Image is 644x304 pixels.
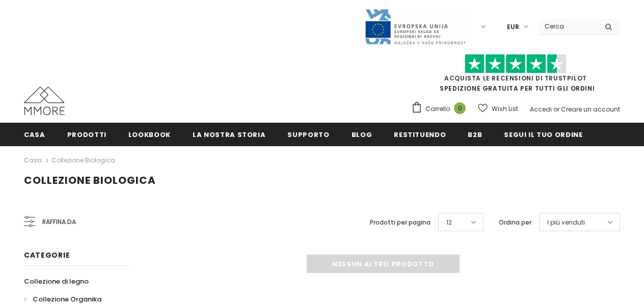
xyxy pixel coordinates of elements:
span: 0 [454,102,466,114]
a: Restituendo [394,123,446,146]
span: Collezione biologica [24,173,156,187]
a: Lookbook [128,123,171,146]
a: Collezione di legno [24,272,89,290]
a: Blog [352,123,372,146]
a: Creare un account [561,105,620,114]
input: Search Site [539,19,597,34]
img: Casi MMORE [24,87,65,115]
span: Lookbook [128,130,171,140]
span: Restituendo [394,130,446,140]
a: Casa [24,154,42,167]
label: Ordina per [499,217,531,228]
img: Javni Razpis [364,8,466,45]
span: 12 [446,217,452,228]
a: Wish List [478,100,518,118]
span: B2B [468,130,482,140]
span: La nostra storia [193,130,265,140]
a: Segui il tuo ordine [504,123,582,146]
a: La nostra storia [193,123,265,146]
span: Wish List [492,104,518,114]
span: Segui il tuo ordine [504,130,582,140]
a: Casa [24,123,45,146]
a: Acquista le recensioni di TrustPilot [444,74,587,82]
span: Collezione Organika [33,294,101,304]
span: supporto [287,130,329,140]
img: Fidati di Pilot Stars [465,54,567,74]
span: I più venduti [547,217,585,228]
span: SPEDIZIONE GRATUITA PER TUTTI GLI ORDINI [411,59,620,93]
span: Categorie [24,250,70,260]
span: EUR [507,22,519,32]
a: Accedi [530,105,552,114]
a: Prodotti [67,123,106,146]
span: or [553,105,559,114]
span: Casa [24,130,45,140]
span: Blog [352,130,372,140]
a: Carrello 0 [411,101,471,117]
label: Prodotti per pagina [370,217,431,228]
a: supporto [287,123,329,146]
span: Carrello [425,104,450,114]
a: Javni Razpis [364,22,466,31]
a: Collezione biologica [51,156,115,164]
span: Collezione di legno [24,277,89,286]
span: Raffina da [42,216,76,228]
span: Prodotti [67,130,106,140]
a: B2B [468,123,482,146]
